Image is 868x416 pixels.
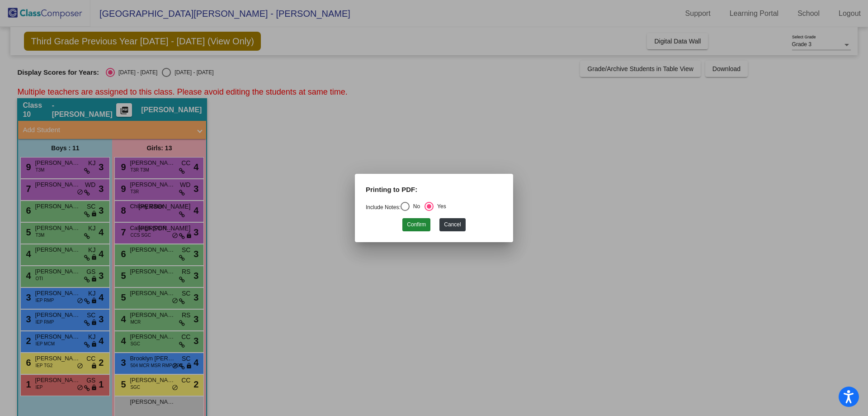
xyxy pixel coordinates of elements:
label: Printing to PDF: [366,185,417,195]
button: Cancel [439,218,465,231]
mat-radio-group: Select an option [366,204,446,210]
div: No [410,202,420,210]
div: Yes [434,202,446,210]
a: Include Notes: [366,204,401,210]
button: Confirm [402,218,430,231]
